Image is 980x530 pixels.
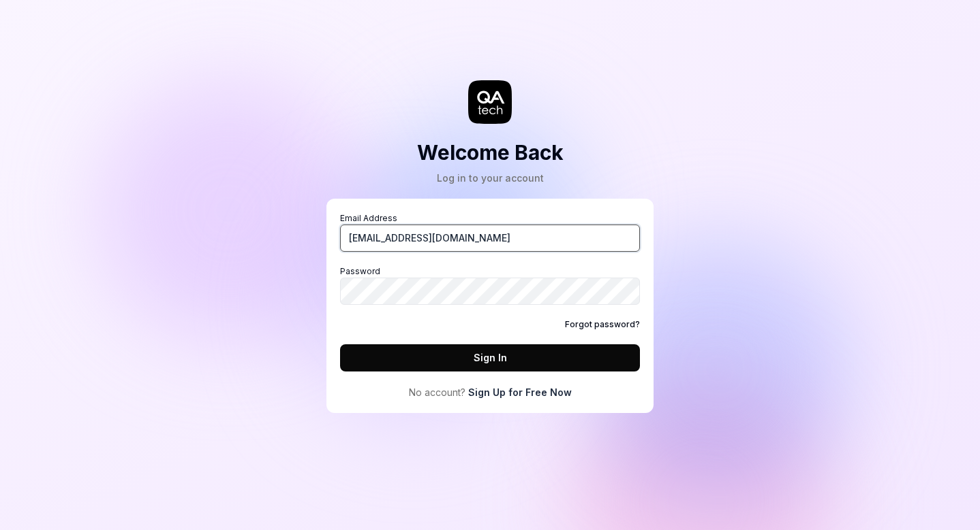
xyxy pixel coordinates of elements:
[340,344,640,371] button: Sign In
[340,278,640,305] input: Password
[565,318,640,331] a: Forgot password?
[340,265,640,305] label: Password
[409,385,465,399] span: No account?
[340,212,640,252] label: Email Address
[417,137,564,168] h2: Welcome Back
[468,385,572,399] a: Sign Up for Free Now
[417,171,564,185] div: Log in to your account
[340,225,640,252] input: Email Address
